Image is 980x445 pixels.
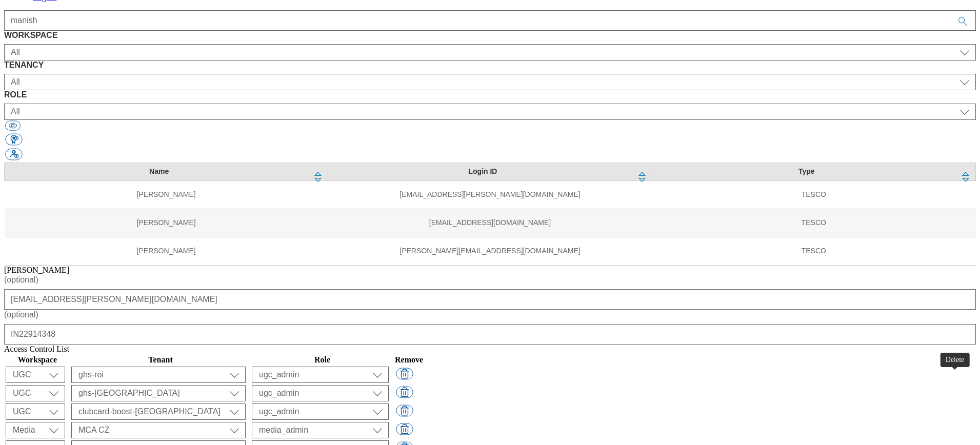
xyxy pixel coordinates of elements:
th: Remove [394,355,424,365]
div: Login ID [334,167,631,176]
div: Name [11,167,307,176]
div: Access Control List [4,345,976,354]
label: ROLE [4,90,976,99]
span: ( optional ) [4,275,38,284]
label: TENANCY [4,60,976,70]
td: [PERSON_NAME] [5,237,328,265]
td: [EMAIL_ADDRESS][DOMAIN_NAME] [328,209,652,237]
input: Accessible label text [4,10,976,31]
td: TESCO [652,237,975,265]
td: [PERSON_NAME] [5,180,328,209]
span: [PERSON_NAME] [4,266,69,274]
td: [PERSON_NAME] [5,209,328,237]
th: Role [251,355,393,365]
div: Type [658,167,955,176]
span: ( optional ) [4,310,38,319]
td: [PERSON_NAME][EMAIL_ADDRESS][DOMAIN_NAME] [328,237,652,265]
input: Employee Number [4,324,976,345]
input: Employee Email [4,289,976,310]
td: [EMAIL_ADDRESS][PERSON_NAME][DOMAIN_NAME] [328,180,652,209]
td: TESCO [652,209,975,237]
td: TESCO [652,180,975,209]
th: Tenant [71,355,250,365]
label: WORKSPACE [4,31,976,40]
th: Workspace [5,355,70,365]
